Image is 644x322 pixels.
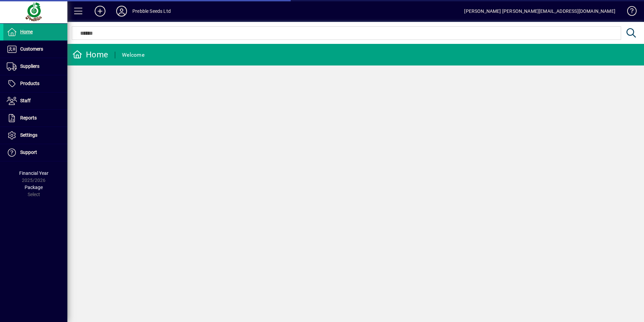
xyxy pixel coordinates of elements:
button: Profile [111,5,132,17]
span: Package [25,185,43,190]
span: Suppliers [20,63,39,69]
a: Suppliers [3,58,67,75]
a: Customers [3,41,67,58]
a: Support [3,144,67,161]
span: Products [20,81,39,86]
div: Prebble Seeds Ltd [132,6,171,17]
div: [PERSON_NAME] [PERSON_NAME][EMAIL_ADDRESS][DOMAIN_NAME] [464,6,615,17]
span: Customers [20,46,43,52]
span: Staff [20,98,31,103]
a: Staff [3,92,67,109]
span: Financial Year [19,170,49,176]
span: Reports [20,115,37,120]
a: Products [3,75,67,92]
a: Settings [3,127,67,144]
a: Knowledge Base [622,1,636,23]
span: Support [20,150,37,155]
span: Home [20,29,33,34]
div: Home [72,49,108,60]
button: Add [89,5,111,17]
a: Reports [3,110,67,127]
span: Settings [20,132,37,138]
div: Welcome [122,50,144,60]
